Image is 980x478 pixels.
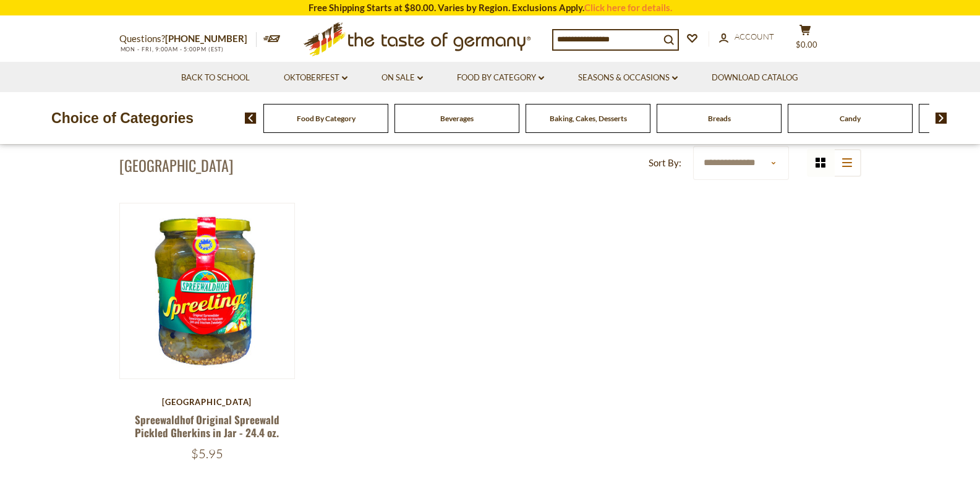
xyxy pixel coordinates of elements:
[457,71,544,85] a: Food By Category
[135,412,279,440] a: Spreewaldhof Original Spreewald Pickled Gherkins in Jar - 24.4 oz.
[119,156,233,174] h1: [GEOGRAPHIC_DATA]
[119,46,224,53] span: MON - FRI, 9:00AM - 5:00PM (EST)
[550,114,627,123] a: Baking, Cakes, Desserts
[719,30,774,44] a: Account
[578,71,678,85] a: Seasons & Occasions
[181,71,250,85] a: Back to School
[245,113,257,124] img: previous arrow
[119,397,296,407] div: [GEOGRAPHIC_DATA]
[712,71,798,85] a: Download Catalog
[935,113,947,124] img: next arrow
[796,40,817,49] span: $0.00
[584,2,672,13] a: Click here for details.
[297,114,356,123] a: Food By Category
[284,71,347,85] a: Oktoberfest
[381,71,423,85] a: On Sale
[440,114,474,123] a: Beverages
[708,114,731,123] a: Breads
[120,203,295,378] img: Spreewaldhof Original Spreewald Pickled Gherkins in Jar - 24.4 oz.
[165,33,247,44] a: [PHONE_NUMBER]
[649,155,681,171] label: Sort By:
[735,32,774,41] span: Account
[840,114,861,123] a: Candy
[191,446,223,461] span: $5.95
[787,24,824,55] button: $0.00
[119,31,257,47] p: Questions?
